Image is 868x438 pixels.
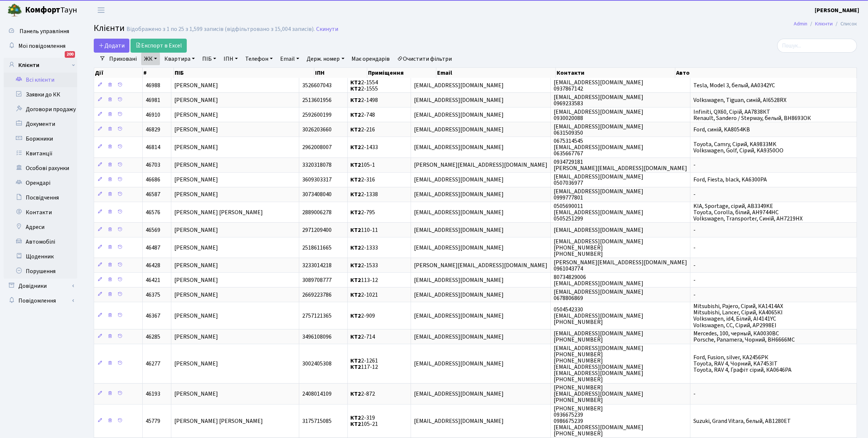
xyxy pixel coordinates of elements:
[302,261,332,269] span: 3233014218
[351,208,375,216] span: 2-795
[302,226,332,234] span: 2971209400
[554,329,643,344] span: [EMAIL_ADDRESS][DOMAIN_NAME] [PHONE_NUMBER]
[146,312,160,320] span: 46367
[351,176,361,184] b: КТ2
[351,261,378,269] span: 2-1533
[693,226,696,234] span: -
[554,108,643,122] span: [EMAIL_ADDRESS][DOMAIN_NAME] 0930020088
[174,291,218,299] span: [PERSON_NAME]
[146,333,160,341] span: 46285
[174,208,263,216] span: [PERSON_NAME] [PERSON_NAME]
[414,81,504,89] span: [EMAIL_ADDRESS][DOMAIN_NAME]
[126,26,315,33] div: Відображено з 1 по 25 з 1,599 записів (відфільтровано з 15,004 записів).
[351,85,361,93] b: КТ2
[92,4,110,16] button: Переключити навігацію
[351,226,361,234] b: КТ2
[351,176,375,184] span: 2-316
[693,261,696,269] span: -
[302,417,332,425] span: 3175715085
[351,143,361,151] b: КТ2
[146,208,160,216] span: 46576
[693,302,783,329] span: Mitsubishi, Pajero, Сірий, КА1414АХ Mitsubishi, Lancer, Сірий, КА4065КІ Volkswagen, id4, Білий, A...
[777,39,857,53] input: Пошук...
[414,111,504,119] span: [EMAIL_ADDRESS][DOMAIN_NAME]
[554,158,687,172] span: 0934729181 [PERSON_NAME][EMAIL_ADDRESS][DOMAIN_NAME]
[25,4,60,16] b: Комфорт
[131,39,187,53] a: Експорт в Excel
[351,191,378,199] span: 2-1338
[4,176,77,190] a: Орендарі
[4,161,77,176] a: Особові рахунки
[4,39,77,53] a: Мої повідомлення200
[4,24,77,39] a: Панель управління
[351,261,361,269] b: КТ2
[174,276,218,284] span: [PERSON_NAME]
[693,108,811,122] span: Infiniti, QX60, Сірій, АА7838КТ Renault, Sandero / Stepway, белый, ВН8693ОК
[349,53,393,65] a: Має орендарів
[65,51,75,58] div: 200
[693,191,696,199] span: -
[302,291,332,299] span: 2669223786
[302,111,332,119] span: 2592600199
[351,226,378,234] span: 110-11
[351,390,361,398] b: КТ2
[146,226,160,234] span: 46569
[4,87,77,102] a: Заявки до КК
[351,161,375,169] span: 105-1
[242,53,276,65] a: Телефон
[302,244,332,252] span: 2518611665
[302,333,332,341] span: 3496108096
[146,291,160,299] span: 46375
[351,414,361,422] b: КТ2
[277,53,302,65] a: Email
[414,417,504,425] span: [EMAIL_ADDRESS][DOMAIN_NAME]
[554,288,643,302] span: [EMAIL_ADDRESS][DOMAIN_NAME] 0678806869
[414,96,504,104] span: [EMAIL_ADDRESS][DOMAIN_NAME]
[99,42,125,50] span: Додати
[302,161,332,169] span: 3320318078
[146,161,160,169] span: 46703
[693,202,803,223] span: KIA, Sportage, сірий, AB3349KE Toyota, Corolla, білий, AH9744HC Volkswagen, Transporter, Синій, A...
[4,279,77,293] a: Довідники
[174,161,218,169] span: [PERSON_NAME]
[556,68,675,78] th: Контакти
[414,226,504,234] span: [EMAIL_ADDRESS][DOMAIN_NAME]
[351,244,361,252] b: КТ2
[7,3,22,18] img: logo.png
[693,276,696,284] span: -
[833,20,857,28] li: Список
[693,81,775,89] span: Tesla, Model 3, белый, АА0342YC
[351,161,361,169] b: КТ2
[199,53,219,65] a: ПІБ
[146,191,160,199] span: 46587
[693,353,792,374] span: Ford, Fusion, silver, КА2456РК Toyota, RAV 4, Чорний, KA7453IT Toyota, RAV 4, Графіт сірий, КА0646РА
[414,143,504,151] span: [EMAIL_ADDRESS][DOMAIN_NAME]
[174,68,314,78] th: ПІБ
[4,190,77,205] a: Посвідчення
[141,53,160,65] a: ЖК
[351,333,361,341] b: КТ2
[351,333,375,341] span: 2-714
[19,27,69,35] span: Панель управління
[351,363,361,371] b: КТ2
[302,191,332,199] span: 3073408040
[351,312,361,320] b: КТ2
[414,390,504,398] span: [EMAIL_ADDRESS][DOMAIN_NAME]
[302,96,332,104] span: 2513601956
[4,249,77,264] a: Щоденник
[414,244,504,252] span: [EMAIL_ADDRESS][DOMAIN_NAME]
[693,244,696,252] span: -
[554,202,643,223] span: 0505690011 [EMAIL_ADDRESS][DOMAIN_NAME] 0505251299
[414,191,504,199] span: [EMAIL_ADDRESS][DOMAIN_NAME]
[4,58,77,73] a: Клієнти
[436,68,556,78] th: Email
[783,16,868,32] nav: breadcrumb
[351,143,378,151] span: 2-1433
[302,176,332,184] span: 3609303317
[146,81,160,89] span: 46988
[351,96,378,104] span: 2-1498
[221,53,241,65] a: ІПН
[554,137,643,158] span: 0675314545 [EMAIL_ADDRESS][DOMAIN_NAME] 0635667767
[146,360,160,368] span: 46277
[414,291,504,299] span: [EMAIL_ADDRESS][DOMAIN_NAME]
